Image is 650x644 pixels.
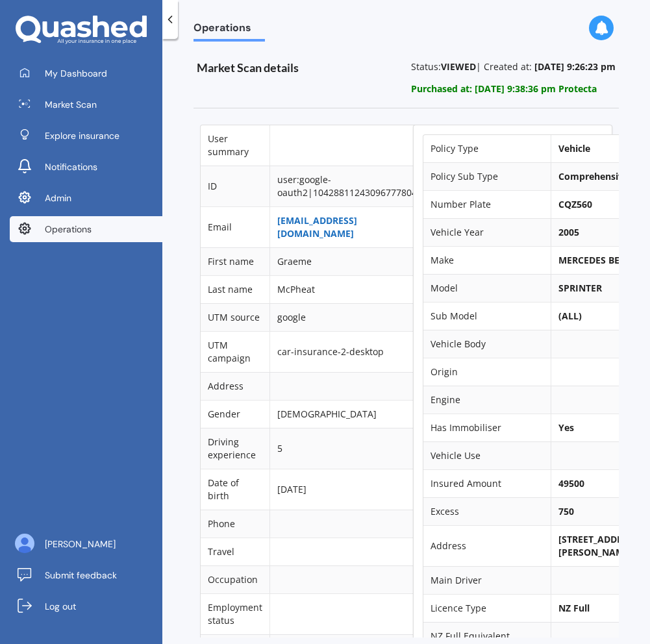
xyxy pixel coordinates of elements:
[423,218,551,246] td: Vehicle Year
[201,428,269,469] td: Driving experience
[441,60,476,73] b: VIEWED
[45,160,97,173] span: Notifications
[201,303,269,331] td: UTM source
[10,531,162,557] a: [PERSON_NAME]
[10,123,162,149] a: Explore insurance
[197,60,352,75] h3: Market Scan details
[45,223,92,236] span: Operations
[558,505,574,517] b: 750
[558,310,582,322] b: (ALL)
[201,331,269,372] td: UTM campaign
[201,510,269,538] td: Phone
[558,602,590,614] b: NZ Full
[45,67,107,80] span: My Dashboard
[423,330,551,358] td: Vehicle Body
[423,302,551,330] td: Sub Model
[269,303,429,331] td: google
[411,60,616,73] p: Status: | Created at:
[201,125,269,166] td: User summary
[423,441,551,469] td: Vehicle Use
[45,98,97,111] span: Market Scan
[201,206,269,247] td: Email
[269,400,429,428] td: [DEMOGRAPHIC_DATA]
[558,254,632,266] b: MERCEDES BENZ
[423,566,551,594] td: Main Driver
[10,185,162,211] a: Admin
[423,525,551,566] td: Address
[423,414,551,441] td: Has Immobiliser
[201,372,269,400] td: Address
[194,21,265,39] span: Operations
[558,533,642,558] b: [STREET_ADDRESS][PERSON_NAME]
[201,469,269,510] td: Date of birth
[201,538,269,565] td: Travel
[411,82,597,95] b: Purchased at: [DATE] 9:38:36 pm Protecta
[201,400,269,428] td: Gender
[269,428,429,469] td: 5
[15,534,34,553] img: ALV-UjU6YHOUIM1AGx_4vxbOkaOq-1eqc8a3URkVIJkc_iWYmQ98kTe7fc9QMVOBV43MoXmOPfWPN7JjnmUwLuIGKVePaQgPQ...
[423,135,551,162] td: Policy Type
[45,538,116,551] span: [PERSON_NAME]
[269,247,429,275] td: Graeme
[201,166,269,206] td: ID
[423,594,551,622] td: Licence Type
[423,386,551,414] td: Engine
[423,190,551,218] td: Number Plate
[558,142,590,155] b: Vehicle
[269,166,429,206] td: user:google-oauth2|104288112430967778048
[45,129,119,142] span: Explore insurance
[10,60,162,86] a: My Dashboard
[558,421,574,434] b: Yes
[558,477,584,489] b: 49500
[10,154,162,180] a: Notifications
[10,92,162,118] a: Market Scan
[10,216,162,242] a: Operations
[423,274,551,302] td: Model
[201,247,269,275] td: First name
[201,275,269,303] td: Last name
[558,170,629,182] b: Comprehensive
[201,565,269,593] td: Occupation
[423,246,551,274] td: Make
[201,593,269,634] td: Employment status
[423,469,551,497] td: Insured Amount
[269,275,429,303] td: McPheat
[423,358,551,386] td: Origin
[558,226,579,238] b: 2005
[558,282,602,294] b: SPRINTER
[269,469,429,510] td: [DATE]
[45,569,117,582] span: Submit feedback
[45,192,71,204] span: Admin
[534,60,616,73] b: [DATE] 9:26:23 pm
[10,593,162,619] a: Log out
[45,600,76,613] span: Log out
[10,562,162,588] a: Submit feedback
[423,162,551,190] td: Policy Sub Type
[277,214,357,240] a: [EMAIL_ADDRESS][DOMAIN_NAME]
[558,198,592,210] b: CQZ560
[423,497,551,525] td: Excess
[269,331,429,372] td: car-insurance-2-desktop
